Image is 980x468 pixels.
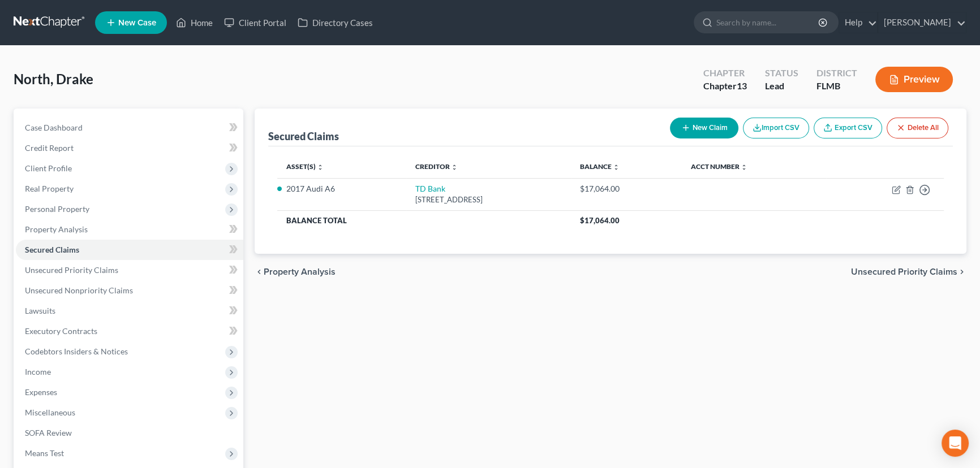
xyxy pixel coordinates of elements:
[25,428,72,437] span: SOFA Review
[25,204,89,214] span: Personal Property
[118,19,156,27] span: New Case
[25,387,57,397] span: Expenses
[25,224,88,234] span: Property Analysis
[218,12,292,33] a: Client Portal
[415,162,458,171] a: Creditor unfold_more
[580,162,620,171] a: Balance unfold_more
[816,67,857,80] div: District
[25,265,118,275] span: Unsecured Priority Claims
[716,12,820,33] input: Search by name...
[765,80,798,93] div: Lead
[957,267,966,276] i: chevron_right
[25,143,74,153] span: Credit Report
[255,267,264,276] i: chevron_left
[887,118,948,138] button: Delete All
[25,346,128,356] span: Codebtors Insiders & Notices
[703,67,747,80] div: Chapter
[170,12,218,33] a: Home
[741,164,747,171] i: unfold_more
[16,118,243,138] a: Case Dashboard
[25,184,74,193] span: Real Property
[268,129,339,143] div: Secured Claims
[814,118,882,138] a: Export CSV
[264,267,336,276] span: Property Analysis
[16,240,243,260] a: Secured Claims
[415,194,562,205] div: [STREET_ADDRESS]
[286,162,324,171] a: Asset(s) unfold_more
[317,164,324,171] i: unfold_more
[875,67,953,92] button: Preview
[16,321,243,341] a: Executory Contracts
[16,280,243,301] a: Unsecured Nonpriority Claims
[25,163,72,173] span: Client Profile
[255,267,336,276] button: chevron_left Property Analysis
[851,267,966,276] button: Unsecured Priority Claims chevron_right
[691,162,747,171] a: Acct Number unfold_more
[286,183,397,194] li: 2017 Audi A6
[25,408,75,417] span: Miscellaneous
[16,301,243,321] a: Lawsuits
[703,80,747,93] div: Chapter
[613,164,620,171] i: unfold_more
[942,430,969,457] div: Open Intercom Messenger
[451,164,458,171] i: unfold_more
[580,183,673,194] div: $17,064.00
[277,210,571,231] th: Balance Total
[878,12,966,33] a: [PERSON_NAME]
[25,245,79,254] span: Secured Claims
[765,67,798,80] div: Status
[580,216,620,225] span: $17,064.00
[25,123,83,132] span: Case Dashboard
[292,12,379,33] a: Directory Cases
[25,306,55,315] span: Lawsuits
[16,219,243,240] a: Property Analysis
[16,260,243,280] a: Unsecured Priority Claims
[25,326,97,336] span: Executory Contracts
[25,285,133,295] span: Unsecured Nonpriority Claims
[743,118,809,138] button: Import CSV
[25,448,64,458] span: Means Test
[14,71,93,87] span: North, Drake
[851,267,957,276] span: Unsecured Priority Claims
[415,184,445,193] a: TD Bank
[25,367,51,376] span: Income
[670,118,738,138] button: New Claim
[737,80,747,91] span: 13
[839,12,877,33] a: Help
[16,138,243,158] a: Credit Report
[816,80,857,93] div: FLMB
[16,423,243,443] a: SOFA Review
